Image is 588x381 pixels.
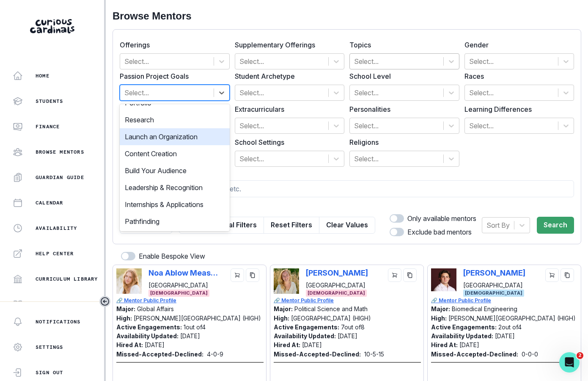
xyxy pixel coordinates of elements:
p: 0 - 0 - 0 [522,350,538,359]
p: Availability [36,225,77,232]
p: Exclude bad mentors [407,227,472,237]
p: Students [36,98,63,105]
p: 1 out of 4 [184,323,206,331]
label: Learning Differences [464,104,569,114]
p: Political Science and Math [294,305,368,312]
p: [DATE] [338,332,357,340]
p: Finance [36,123,60,130]
p: Guardian Guide [36,174,84,181]
label: Student Archetype [235,71,340,81]
p: [PERSON_NAME][GEOGRAPHIC_DATA] (HIGH) [134,315,261,322]
p: [GEOGRAPHIC_DATA] [463,281,525,290]
button: Clear Values [319,217,375,234]
p: Availability Updated: [431,332,493,340]
p: 7 out of 8 [341,323,365,331]
p: Active Engagements: [431,323,497,331]
p: Global Affairs [137,305,174,312]
p: Major: [274,305,293,312]
p: High: [116,315,132,322]
p: Settings [36,344,63,351]
p: [DATE] [459,341,479,348]
p: Missed-Accepted-Declined: [116,350,203,359]
p: [PERSON_NAME] [306,268,368,277]
button: copy [561,268,574,282]
p: [DATE] [145,341,165,348]
img: Picture of Mark DeMonte [431,268,456,292]
p: Curriculum Library [36,276,98,282]
p: Missed-Accepted-Declined: [431,350,518,359]
label: Extracurriculars [235,104,340,114]
p: [GEOGRAPHIC_DATA] [306,281,368,290]
p: Home [36,72,49,79]
p: Active Engagements: [116,323,182,331]
p: High: [431,315,447,322]
input: Plays violin? Basketball? Roblox? etc. [120,180,574,197]
label: School Level [349,71,454,81]
p: 10 - 5 - 15 [364,350,384,359]
p: Biomedical Engineering [452,305,517,312]
button: cart [231,268,244,282]
p: Mentor Handbook [36,301,88,308]
p: Noa Ablow Measelle [148,268,218,277]
p: Browse Mentors [36,149,84,155]
p: 2 out of 4 [498,323,522,331]
button: cart [545,268,559,282]
label: School Settings [235,137,340,147]
span: [DEMOGRAPHIC_DATA] [148,290,209,297]
p: [GEOGRAPHIC_DATA] [148,281,218,290]
a: 🔗 Mentor Public Profile [116,297,264,304]
p: Availability Updated: [116,332,179,340]
p: [GEOGRAPHIC_DATA] (HIGH) [291,315,371,322]
label: Passion Project Goals [120,71,225,81]
img: Curious Cardinals Logo [30,19,74,33]
label: Supplementary Offerings [235,40,340,50]
h2: Browse Mentors [113,10,581,22]
div: Pathfinding [120,213,230,230]
label: Gender [464,40,569,50]
button: Reset Filters [264,217,319,234]
p: Major: [116,305,135,312]
div: Build Your Audience [120,162,230,179]
p: [PERSON_NAME][GEOGRAPHIC_DATA] (HIGH) [448,315,576,322]
p: Calendar [36,199,63,206]
img: Picture of Phoebe Dragseth [274,268,299,294]
p: Hired At: [116,341,143,348]
label: Personalities [349,104,454,114]
p: 4 - 0 - 9 [207,350,223,359]
label: Keywords [120,167,569,177]
div: Content Creation [120,145,230,162]
div: Leadership & Recognition [120,179,230,196]
p: Missed-Accepted-Declined: [274,350,361,359]
p: Active Engagements: [274,323,339,331]
iframe: Intercom live chat [559,352,580,373]
p: Major: [431,305,450,312]
button: copy [246,268,259,282]
label: Races [464,71,569,81]
p: Help Center [36,250,74,257]
p: High: [274,315,289,322]
span: 2 [577,352,583,359]
a: 🔗 Mentor Public Profile [431,297,578,304]
label: Religions [349,137,454,147]
p: [DATE] [180,332,200,340]
label: Topics [349,40,454,50]
div: Internships & Applications [120,196,230,213]
button: Search [537,217,574,234]
img: Picture of Noa Ablow Measelle [116,268,142,294]
p: Hired At: [431,341,458,348]
p: Sign Out [36,369,63,376]
label: Offerings [120,40,225,50]
button: cart [388,268,401,282]
span: [DEMOGRAPHIC_DATA] [306,290,367,297]
p: [DATE] [495,332,515,340]
p: Notifications [36,318,81,325]
p: [PERSON_NAME] [463,268,525,277]
span: [DEMOGRAPHIC_DATA] [463,290,524,297]
p: Availability Updated: [274,332,336,340]
a: 🔗 Mentor Public Profile [274,297,421,304]
p: Hired At: [274,341,300,348]
p: [DATE] [302,341,322,348]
